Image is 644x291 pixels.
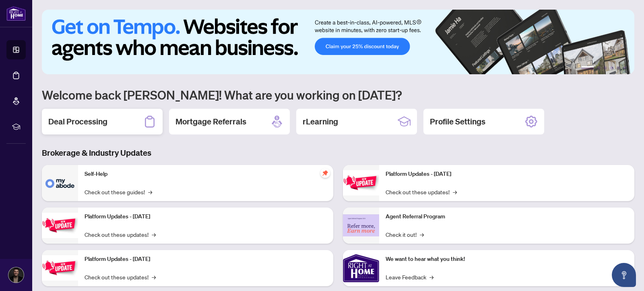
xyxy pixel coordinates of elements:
p: Platform Updates - [DATE] [85,255,327,264]
h2: Profile Settings [430,116,485,127]
img: Platform Updates - July 21, 2025 [42,255,78,281]
img: Platform Updates - June 23, 2025 [343,170,379,195]
p: Self-Help [85,170,327,179]
button: 3 [604,66,607,69]
img: Profile Icon [8,267,24,283]
img: Slide 0 [42,10,634,74]
img: We want to hear what you think! [343,250,379,286]
span: → [152,273,156,281]
h3: Brokerage & Industry Updates [42,147,634,159]
span: → [152,230,156,239]
h2: Mortgage Referrals [175,116,246,127]
span: pushpin [320,168,330,178]
a: Check out these updates!→ [386,187,457,196]
button: 2 [597,66,601,69]
span: → [429,273,433,281]
a: Check out these updates!→ [85,230,156,239]
p: Platform Updates - [DATE] [386,170,628,179]
h2: Deal Processing [48,116,107,127]
img: Agent Referral Program [343,214,379,236]
a: Check it out!→ [386,230,424,239]
button: 1 [581,66,594,69]
p: Agent Referral Program [386,212,628,221]
a: Check out these updates!→ [85,273,156,281]
button: 6 [623,66,626,69]
a: Check out these guides!→ [85,187,152,196]
button: 5 [617,66,620,69]
span: → [420,230,424,239]
span: → [148,187,152,196]
span: → [453,187,457,196]
img: Self-Help [42,165,78,201]
img: Platform Updates - September 16, 2025 [42,213,78,238]
h2: rLearning [303,116,338,127]
h1: Welcome back [PERSON_NAME]! What are you working on [DATE]? [42,87,634,102]
p: Platform Updates - [DATE] [85,212,327,221]
button: 4 [610,66,613,69]
a: Leave Feedback→ [386,273,433,281]
p: We want to hear what you think! [386,255,628,264]
img: logo [6,6,26,21]
button: Open asap [612,263,636,287]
